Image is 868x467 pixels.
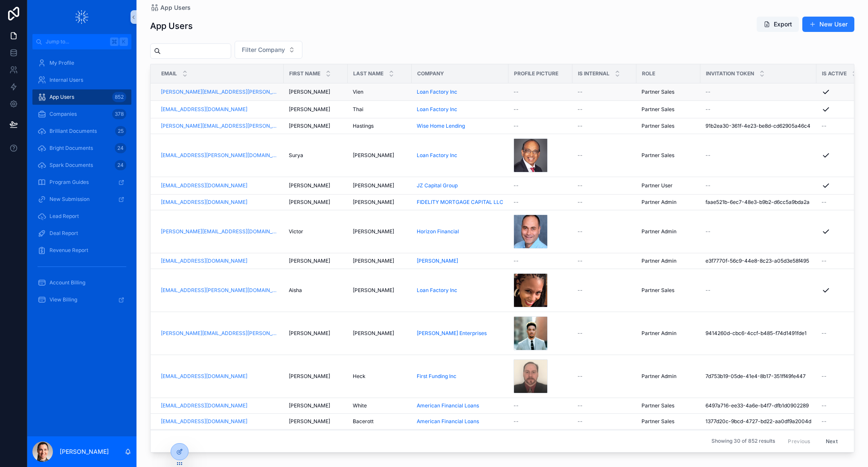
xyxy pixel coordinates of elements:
[289,152,343,159] a: Surya
[32,158,131,173] a: Spark Documents24
[578,152,631,159] a: --
[705,123,811,129] a: 91b2ea30-361f-4e23-be8d-cd62905a46c4
[161,182,247,189] a: [EMAIL_ADDRESS][DOMAIN_NAME]
[705,106,811,113] a: --
[32,55,131,71] a: My Profile
[820,435,844,448] button: Next
[642,89,674,95] span: Partner Sales
[705,152,811,159] a: --
[161,330,279,337] a: [PERSON_NAME][EMAIL_ADDRESS][PERSON_NAME][DOMAIN_NAME]
[578,418,631,425] a: --
[705,199,811,206] a: faae521b-6ec7-48e3-b9b2-d6cc5a9bda2a
[802,17,854,32] button: New User
[32,209,131,224] a: Lead Report
[115,143,126,153] div: 24
[417,228,459,235] a: Horizon Financial
[150,3,191,12] a: App Users
[46,38,107,45] span: Jump to...
[161,106,247,113] a: [EMAIL_ADDRESS][DOMAIN_NAME]
[578,182,631,189] a: --
[417,418,479,425] a: American Financial Loans
[705,258,811,264] a: e3f7770f-56c9-44e8-8c23-a05d3e58f495
[289,106,343,113] a: [PERSON_NAME]
[642,373,695,380] a: Partner Admin
[578,70,610,77] span: Is internal
[289,199,343,206] a: [PERSON_NAME]
[353,89,363,95] span: Vien
[578,373,583,380] span: --
[417,89,457,95] span: Loan Factory Inc
[417,402,503,409] a: American Financial Loans
[417,182,458,189] span: JZ Capital Group
[289,199,330,206] span: [PERSON_NAME]
[642,123,695,129] a: Partner Sales
[112,109,126,119] div: 378
[705,89,711,95] span: --
[705,373,806,380] span: 7d753b19-05de-41e4-8b17-351ff49fe447
[353,199,394,206] span: [PERSON_NAME]
[161,152,279,159] a: [EMAIL_ADDRESS][PERSON_NAME][DOMAIN_NAME]
[49,128,97,135] span: Brilliant Documents
[161,287,279,294] a: [EMAIL_ADDRESS][PERSON_NAME][DOMAIN_NAME]
[822,70,847,77] span: Is active
[705,330,807,337] span: 9414260d-cbc6-4ccf-b485-f74d1491fde1
[578,287,631,294] a: --
[578,106,631,113] a: --
[514,106,567,113] a: --
[417,199,503,206] a: FIDELITY MORTGAGE CAPITAL LLC
[161,70,177,77] span: Email
[289,287,343,294] a: Aisha
[578,287,583,294] span: --
[289,402,343,409] a: [PERSON_NAME]
[49,145,93,152] span: Bright Documents
[32,175,131,190] a: Program Guides
[417,373,456,380] span: First Funding Inc
[578,123,631,129] a: --
[60,447,109,456] p: [PERSON_NAME]
[289,89,343,95] a: [PERSON_NAME]
[32,140,131,156] a: Bright Documents24
[705,402,811,409] a: 6497a716-ee33-4a6e-b4f7-dfb1d0902289
[32,192,131,207] a: New Submission
[161,228,279,235] a: [PERSON_NAME][EMAIL_ADDRESS][DOMAIN_NAME]
[115,126,126,136] div: 25
[642,418,695,425] a: Partner Sales
[161,182,279,189] a: [EMAIL_ADDRESS][DOMAIN_NAME]
[353,330,406,337] a: [PERSON_NAME]
[49,213,79,220] span: Lead Report
[706,70,754,77] span: Invitation token
[417,106,457,113] span: Loan Factory Inc
[353,89,406,95] a: Vien
[289,70,320,77] span: First name
[642,123,674,129] span: Partner Sales
[417,228,503,235] a: Horizon Financial
[578,418,583,425] span: --
[642,199,695,206] a: Partner Admin
[822,373,827,380] span: --
[289,182,330,189] span: [PERSON_NAME]
[49,179,89,186] span: Program Guides
[417,123,465,129] a: Wise Home Lending
[417,287,503,294] a: Loan Factory Inc
[353,402,406,409] a: White
[705,402,809,409] span: 6497a716-ee33-4a6e-b4f7-dfb1d0902289
[353,418,406,425] a: Bacerott
[32,292,131,307] a: View Billing
[642,89,695,95] a: Partner Sales
[353,152,406,159] a: [PERSON_NAME]
[705,287,711,294] span: --
[289,89,330,95] span: [PERSON_NAME]
[578,402,631,409] a: --
[642,287,695,294] a: Partner Sales
[49,77,83,83] span: Internal Users
[578,258,583,264] span: --
[514,402,519,409] span: --
[642,258,695,264] a: Partner Admin
[32,34,131,49] button: Jump to...K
